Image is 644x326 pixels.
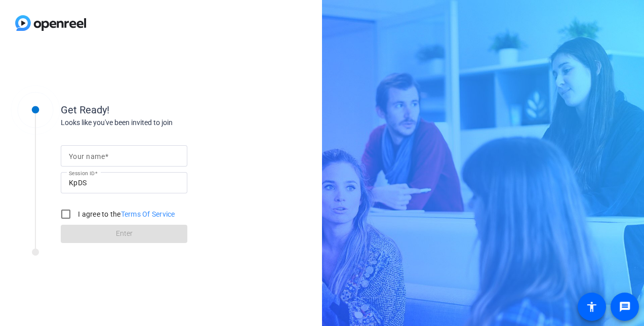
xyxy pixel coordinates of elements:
div: Get Ready! [61,102,263,117]
mat-icon: message [619,301,631,313]
mat-label: Session ID [69,170,95,176]
div: Looks like you've been invited to join [61,117,263,128]
a: Terms Of Service [121,210,175,218]
label: I agree to the [76,209,175,219]
mat-icon: accessibility [586,301,598,313]
mat-label: Your name [69,152,105,160]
